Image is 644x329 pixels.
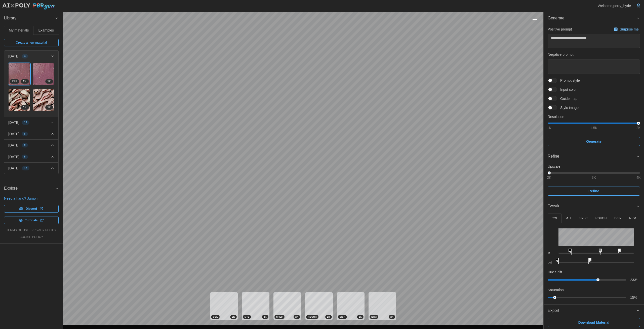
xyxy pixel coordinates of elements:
[548,305,636,317] span: Export
[4,217,59,224] a: Tutorials
[38,28,54,32] span: Examples
[276,315,283,319] span: SPEC
[33,63,55,85] a: viqToeUuufuwihl2GOq31K
[19,235,43,239] a: cookie policy
[8,166,19,171] p: [DATE]
[548,287,564,292] p: Saturation
[4,51,58,62] button: [DATE]4
[9,28,29,32] span: My materials
[588,187,599,195] span: Refine
[579,216,588,221] p: SPEC
[548,164,640,169] p: Upscale
[544,200,644,212] button: Tweak
[4,39,59,46] a: Create a new material
[24,166,27,170] span: 17
[8,143,19,148] p: [DATE]
[48,79,51,83] span: 1 K
[26,205,37,212] span: Discord
[232,315,235,319] span: 2 K
[4,163,58,174] button: [DATE]17
[264,315,267,319] span: 2 K
[544,24,644,150] div: Generate
[8,120,19,125] p: [DATE]
[8,131,19,136] p: [DATE]
[548,52,640,57] p: Negative prompt
[24,132,26,136] span: 8
[31,228,56,232] a: privacy policy
[548,251,554,255] p: in
[548,200,636,212] span: Tweak
[24,143,26,147] span: 9
[557,105,579,110] span: Style image
[557,87,577,92] span: Input color
[614,216,621,221] p: DISP
[8,89,30,111] a: SItFncUaKKTO50tQ3Tey1K
[9,63,30,85] img: F1EbaLFRYcST1pN3kAHV
[8,54,19,59] p: [DATE]
[2,3,55,10] img: AIxPoly PBRgen
[33,63,54,85] img: viqToeUuufuwihl2GOq3
[544,305,644,317] button: Export
[544,212,644,304] div: Tweak
[6,228,29,232] a: terms of use
[548,318,640,327] button: Download Material
[8,154,19,159] p: [DATE]
[566,216,572,221] p: MTL
[33,89,54,111] img: dMCuwMQvyYkNotmN5AI3
[548,150,636,163] span: Refine
[4,182,55,195] span: Explore
[620,27,640,32] p: Surprise me
[9,89,30,111] img: SItFncUaKKTO50tQ3Tey
[551,216,558,221] p: COL
[4,151,58,162] button: [DATE]6
[24,155,26,159] span: 6
[578,318,610,327] span: Download Material
[33,89,55,111] a: dMCuwMQvyYkNotmN5AI31K
[23,105,26,109] span: 1 K
[4,62,58,117] div: [DATE]4
[295,315,298,319] span: 2 K
[595,216,607,221] p: ROUGH
[544,150,644,163] button: Refine
[16,39,47,46] span: Create a new material
[308,315,317,319] span: ROUGH
[557,78,580,83] span: Prompt style
[531,16,538,23] button: Toggle viewport controls
[548,27,572,32] p: Positive prompt
[548,270,562,275] p: Hue Shift
[25,217,38,224] span: Tutorials
[548,137,640,146] button: Generate
[557,96,577,101] span: Guide map
[340,315,345,319] span: DISP
[544,12,644,24] button: Generate
[4,140,58,151] button: [DATE]9
[548,260,554,265] p: out
[548,187,640,196] button: Refine
[548,12,636,24] span: Generate
[8,63,30,85] a: F1EbaLFRYcST1pN3kAHV2KREF
[598,3,631,8] p: Welcome, perry_hyde
[245,315,249,319] span: MTL
[371,315,377,319] span: NRM
[4,196,59,201] p: Need a hand? Jump in:
[390,315,393,319] span: 2 K
[213,315,218,319] span: COL
[23,79,26,83] span: 2 K
[4,128,58,139] button: [DATE]8
[629,216,636,221] p: NRM
[544,163,644,200] div: Refine
[586,137,601,146] span: Generate
[48,105,51,109] span: 1 K
[4,12,55,24] span: Library
[613,26,640,33] button: Surprise me
[327,315,330,319] span: 2 K
[24,54,26,58] span: 4
[12,79,17,83] span: REF
[4,205,59,213] a: Discord
[630,295,640,300] p: 15 %
[359,315,362,319] span: 2 K
[24,121,27,125] span: 19
[630,277,640,282] p: 233 º
[548,114,640,119] p: Resolution
[4,117,58,128] button: [DATE]19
